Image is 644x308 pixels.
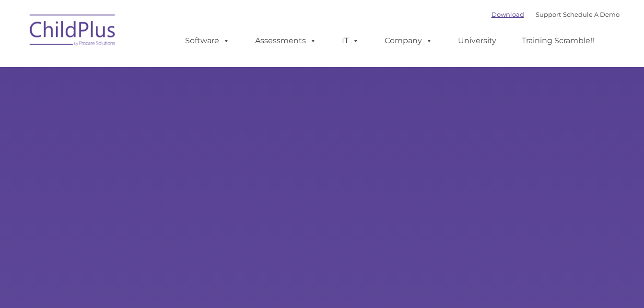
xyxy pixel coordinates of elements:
[563,11,620,18] a: Schedule A Demo
[375,31,442,50] a: Company
[246,31,326,50] a: Assessments
[492,11,524,18] a: Download
[176,31,239,50] a: Software
[448,31,506,50] a: University
[332,31,369,50] a: IT
[25,8,121,56] img: ChildPlus by Procare Solutions
[492,11,620,18] font: |
[512,31,604,50] a: Training Scramble!!
[536,11,561,18] a: Support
